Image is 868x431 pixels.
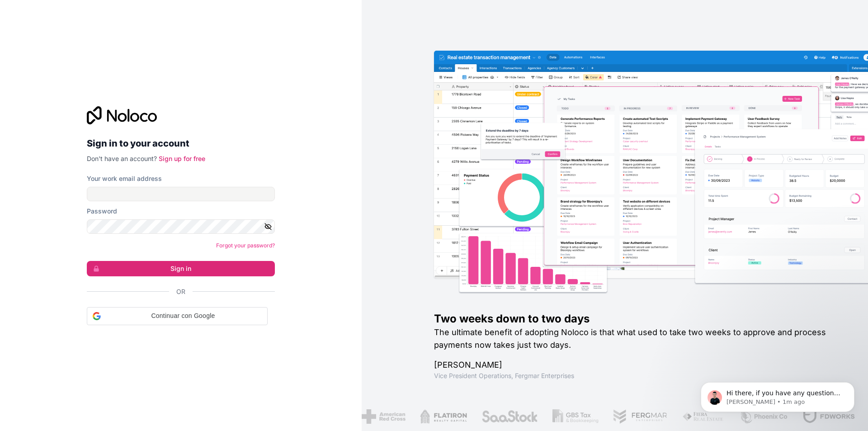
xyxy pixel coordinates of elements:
[216,242,275,249] a: Forgot your password?
[687,363,868,426] iframe: Intercom notifications message
[420,409,467,424] img: /assets/flatiron-C8eUkumj.png
[87,219,275,234] input: Password
[87,135,275,152] h2: Sign in to your account
[104,311,262,321] span: Continuar con Google
[159,155,205,162] a: Sign up for free
[361,409,405,424] img: /assets/american-red-cross-BAupjrZR.png
[87,187,275,201] input: Email address
[87,207,117,216] label: Password
[481,409,538,424] img: /assets/saastock-C6Zbiodz.png
[613,409,668,424] img: /assets/fergmar-CudnrXN5.png
[434,359,839,371] h1: [PERSON_NAME]
[87,155,157,162] span: Don't have an account?
[552,409,598,424] img: /assets/gbstax-C-GtDUiK.png
[176,287,185,296] span: Or
[87,174,162,183] label: Your work email address
[87,261,275,276] button: Sign in
[434,371,839,380] h1: Vice President Operations , Fergmar Enterprises
[434,326,839,351] h2: The ultimate benefit of adopting Noloco is that what used to take two weeks to approve and proces...
[682,409,725,424] img: /assets/fiera-fwj2N5v4.png
[434,312,839,326] h1: Two weeks down to two days
[87,307,268,325] div: Continuar con Google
